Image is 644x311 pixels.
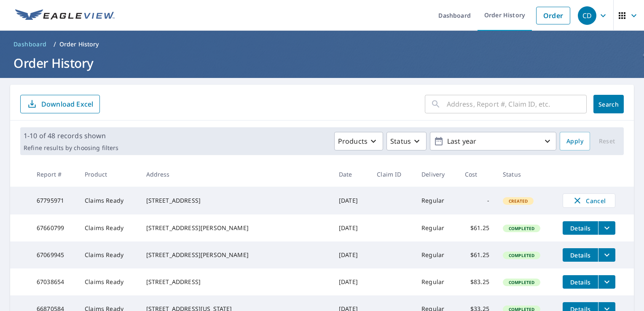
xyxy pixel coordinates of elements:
[30,162,78,187] th: Report #
[458,187,496,214] td: -
[146,278,325,286] div: [STREET_ADDRESS]
[78,241,139,268] td: Claims Ready
[10,54,634,72] h1: Order History
[598,248,615,262] button: filesDropdownBtn-67069945
[458,162,496,187] th: Cost
[332,187,370,214] td: [DATE]
[41,99,93,109] p: Download Excel
[332,162,370,187] th: Date
[560,132,590,150] button: Apply
[444,134,542,149] p: Last year
[10,38,50,51] a: Dashboard
[146,251,325,259] div: [STREET_ADDRESS][PERSON_NAME]
[447,92,587,116] input: Address, Report #, Claim ID, etc.
[332,214,370,241] td: [DATE]
[536,7,570,24] a: Order
[458,241,496,268] td: $61.25
[458,214,496,241] td: $61.25
[415,241,458,268] td: Regular
[504,279,539,285] span: Completed
[15,9,115,22] img: EV Logo
[593,95,624,113] button: Search
[566,136,583,147] span: Apply
[146,196,325,205] div: [STREET_ADDRESS]
[415,268,458,295] td: Regular
[504,198,533,204] span: Created
[568,224,593,232] span: Details
[78,187,139,214] td: Claims Ready
[30,187,78,214] td: 67795971
[568,251,593,259] span: Details
[140,162,332,187] th: Address
[332,268,370,295] td: [DATE]
[146,224,325,232] div: [STREET_ADDRESS][PERSON_NAME]
[563,248,598,262] button: detailsBtn-67069945
[572,196,606,206] span: Cancel
[13,40,47,48] span: Dashboard
[338,136,368,146] p: Products
[59,40,99,48] p: Order History
[496,162,556,187] th: Status
[598,221,615,235] button: filesDropdownBtn-67660799
[20,95,100,113] button: Download Excel
[563,193,615,208] button: Cancel
[504,225,539,231] span: Completed
[504,252,539,258] span: Completed
[415,214,458,241] td: Regular
[430,132,556,150] button: Last year
[563,275,598,289] button: detailsBtn-67038654
[24,144,118,152] p: Refine results by choosing filters
[386,132,427,150] button: Status
[332,241,370,268] td: [DATE]
[458,268,496,295] td: $83.25
[30,241,78,268] td: 67069945
[30,214,78,241] td: 67660799
[54,39,56,49] li: /
[370,162,415,187] th: Claim ID
[78,162,139,187] th: Product
[30,268,78,295] td: 67038654
[415,162,458,187] th: Delivery
[10,38,634,51] nav: breadcrumb
[568,278,593,286] span: Details
[415,187,458,214] td: Regular
[334,132,383,150] button: Products
[78,268,139,295] td: Claims Ready
[600,100,617,108] span: Search
[578,6,596,25] div: CD
[78,214,139,241] td: Claims Ready
[24,131,118,141] p: 1-10 of 48 records shown
[563,221,598,235] button: detailsBtn-67660799
[598,275,615,289] button: filesDropdownBtn-67038654
[390,136,411,146] p: Status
